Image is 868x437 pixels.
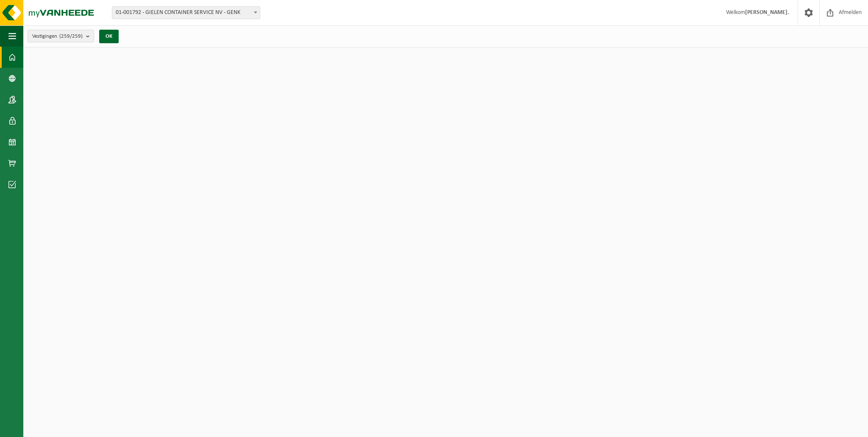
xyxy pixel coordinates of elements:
[28,30,94,42] button: Vestigingen(259/259)
[59,33,83,39] count: (259/259)
[745,9,789,16] strong: [PERSON_NAME].
[32,30,83,43] span: Vestigingen
[112,6,260,19] span: 01-001792 - GIELEN CONTAINER SERVICE NV - GENK
[112,7,260,19] span: 01-001792 - GIELEN CONTAINER SERVICE NV - GENK
[99,30,119,43] button: OK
